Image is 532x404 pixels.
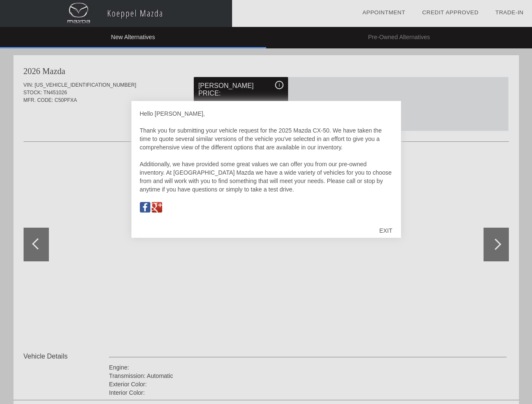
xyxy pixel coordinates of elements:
a: Appointment [362,9,405,16]
img: Map to Koeppel Mazda [152,202,162,213]
img: Map to Koeppel Mazda [140,202,150,213]
a: Credit Approved [422,9,479,16]
div: EXIT [371,218,401,243]
div: Hello [PERSON_NAME], Thank you for submitting your vehicle request for the 2025 Mazda CX-50. We h... [140,109,393,219]
a: Trade-In [495,9,524,16]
